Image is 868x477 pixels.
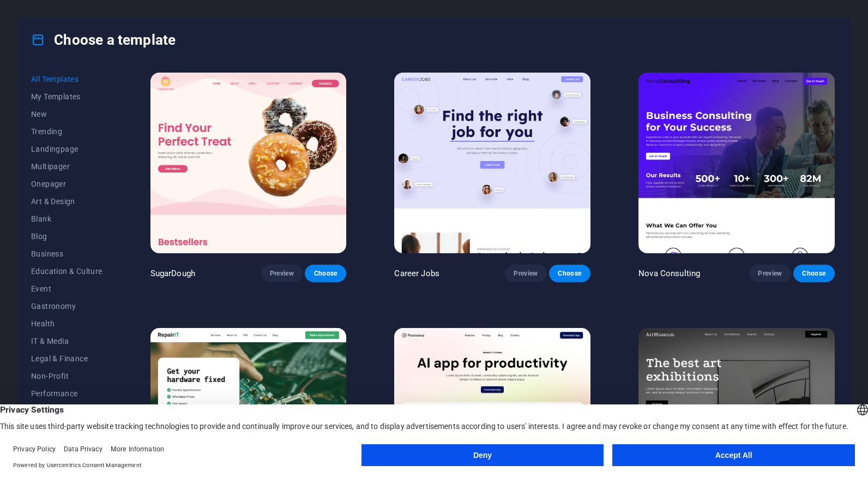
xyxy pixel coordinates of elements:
span: Blank [31,214,103,223]
button: Blog [31,228,103,245]
button: Blank [31,210,103,228]
button: Choose [793,265,835,282]
button: Onepager [31,175,103,193]
button: IT & Media [31,332,103,350]
span: Preview [514,269,538,278]
button: Choose [549,265,590,282]
span: Preview [270,269,294,278]
img: SugarDough [150,73,347,253]
span: Onepager [31,180,103,188]
button: Trending [31,123,103,140]
span: Non-Profit [31,372,103,380]
button: Performance [31,385,103,402]
span: Trending [31,127,103,136]
span: Health [31,319,103,328]
button: Business [31,245,103,263]
span: Business [31,249,103,258]
span: Multipager [31,162,103,171]
span: IT & Media [31,337,103,345]
button: Preview [749,265,791,282]
span: Legal & Finance [31,354,103,363]
span: All Templates [31,75,103,84]
span: Choose [314,269,337,278]
span: New [31,110,103,118]
button: Landingpage [31,140,103,158]
button: Preview [505,265,546,282]
span: My Templates [31,92,103,101]
button: Event [31,280,103,297]
button: Legal & Finance [31,350,103,367]
span: Art & Design [31,197,103,206]
button: Art & Design [31,193,103,210]
button: Education & Culture [31,263,103,280]
p: Career Jobs [394,268,439,279]
p: Nova Consulting [638,268,700,279]
button: Preview [261,265,303,282]
span: Blog [31,232,103,241]
span: Performance [31,389,103,398]
h4: Choose a template [31,31,176,49]
button: Portfolio [31,402,103,420]
img: Career Jobs [394,73,590,253]
button: Non-Profit [31,367,103,385]
button: Choose [305,265,346,282]
button: Health [31,315,103,332]
span: Event [31,284,103,293]
span: Choose [558,269,582,278]
span: Gastronomy [31,302,103,311]
button: Gastronomy [31,297,103,315]
img: Nova Consulting [638,73,835,253]
button: My Templates [31,88,103,105]
span: Preview [758,269,782,278]
span: Choose [802,269,826,278]
button: All Templates [31,70,103,88]
span: Education & Culture [31,267,103,276]
span: Landingpage [31,145,103,153]
button: New [31,105,103,123]
button: Multipager [31,158,103,175]
p: SugarDough [150,268,195,279]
